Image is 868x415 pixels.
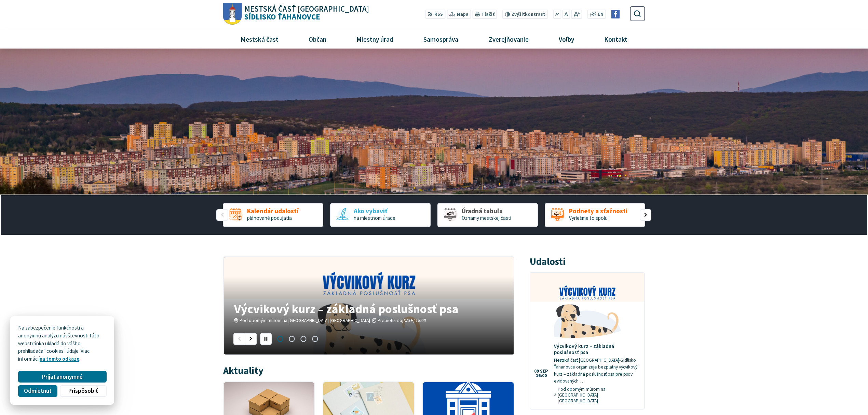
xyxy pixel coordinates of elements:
span: Prejsť na slajd 2 [286,333,298,345]
img: Prejsť na Facebook stránku [611,10,620,18]
span: Mestská časť [GEOGRAPHIC_DATA] [244,5,369,13]
div: 1 / 5 [223,203,323,227]
span: EN [598,11,603,18]
h4: Výcvikový kurz – základná poslušnosť psa [234,303,504,315]
span: RSS [434,11,443,18]
div: Predošlý slajd [233,333,245,345]
span: Mapa [457,11,469,18]
a: Kalendár udalostí plánované podujatia [223,203,323,227]
button: Prispôsobiť [60,385,106,397]
a: Logo Sídlisko Ťahanovce, prejsť na domovskú stránku. [223,3,369,25]
span: Občan [306,30,329,48]
div: 2 / 5 [330,203,431,227]
h4: Výcvikový kurz – základná poslušnosť psa [554,343,639,356]
span: Kontakt [601,30,630,48]
span: na miestnom úrade [354,215,395,221]
span: Odmietnuť [24,387,51,394]
span: Prejsť na slajd 3 [298,333,309,345]
a: Kontakt [592,30,640,48]
span: Prispôsobiť [68,387,98,394]
a: Miestny úrad [344,30,406,48]
span: Prejsť na slajd 1 [274,333,286,345]
div: 4 / 5 [545,203,645,227]
h3: Udalosti [530,256,566,267]
a: na tomto odkaze [40,356,79,362]
button: Odmietnuť [18,385,57,397]
a: Podnety a sťažnosti Vyriešme to spolu [545,203,645,227]
a: Samospráva [411,30,471,48]
button: Zmenšiť veľkosť písma [553,10,561,19]
span: Miestny úrad [354,30,396,48]
span: kontrast [512,12,545,17]
a: Mapa [447,10,471,19]
span: Zvýšiť [512,11,525,17]
span: Prejsť na slajd 4 [309,333,321,345]
a: Výcvikový kurz – základná poslušnosť psa Mestská časť [GEOGRAPHIC_DATA]-Sídlisko Ťahanovce organi... [530,273,644,409]
span: Zverejňovanie [486,30,531,48]
div: 3 / 5 [437,203,538,227]
a: Ako vybaviť na miestnom úrade [330,203,431,227]
button: Zvýšiťkontrast [502,10,548,19]
span: Oznamy mestskej časti [462,215,511,221]
span: Úradná tabuľa [462,207,511,215]
span: Tlačiť [482,12,494,17]
span: Podnety a sťažnosti [569,207,627,215]
p: Mestská časť [GEOGRAPHIC_DATA]-Sídlisko Ťahanovce organizuje bezplatný výcvikový kurz – základná ... [554,357,639,385]
em: [DATE] 18:00 [402,318,426,323]
img: Prejsť na domovskú stránku [223,3,242,25]
span: Kalendár udalostí [247,207,298,215]
div: Nasledujúci slajd [245,333,257,345]
a: RSS [425,10,445,19]
button: Zväčšiť veľkosť písma [571,10,582,19]
a: Občan [296,30,339,48]
button: Prijať anonymné [18,371,106,383]
span: Prijať anonymné [42,373,83,380]
div: 1 / 4 [224,257,514,354]
span: Vyriešme to spolu [569,215,608,221]
h3: Aktuality [223,365,263,376]
span: 16:00 [534,373,548,378]
button: Nastaviť pôvodnú veľkosť písma [562,10,570,19]
a: Výcvikový kurz – základná poslušnosť psa Pod oporným múrom na [GEOGRAPHIC_DATA] [GEOGRAPHIC_DATA]... [224,257,514,354]
span: Ako vybaviť [354,207,395,215]
a: EN [596,11,605,18]
span: 09 [534,369,539,374]
span: Pod oporným múrom na [GEOGRAPHIC_DATA] [GEOGRAPHIC_DATA] [558,386,639,404]
span: sep [540,369,548,374]
span: Pod oporným múrom na [GEOGRAPHIC_DATA] [GEOGRAPHIC_DATA] [240,318,370,323]
div: Predošlý slajd [216,209,228,221]
p: Na zabezpečenie funkčnosti a anonymnú analýzu návštevnosti táto webstránka ukladá do vášho prehli... [18,324,106,363]
span: Samospráva [421,30,461,48]
span: Prebieha do [378,318,426,323]
a: Mestská časť [228,30,291,48]
a: Voľby [546,30,586,48]
a: Úradná tabuľa Oznamy mestskej časti [437,203,538,227]
span: Mestská časť [238,30,281,48]
h1: Sídlisko Ťahanovce [242,5,369,21]
div: Pozastaviť pohyb slajdera [260,333,272,345]
button: Tlačiť [472,10,497,19]
span: plánované podujatia [247,215,292,221]
a: Zverejňovanie [476,30,541,48]
div: Nasledujúci slajd [640,209,651,221]
span: Voľby [556,30,577,48]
